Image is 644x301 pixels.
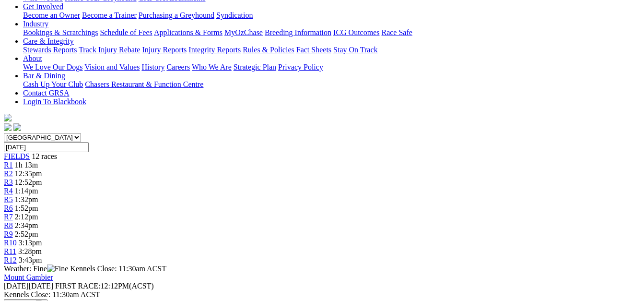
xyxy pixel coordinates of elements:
[381,28,412,36] a: Race Safe
[23,2,63,11] a: Get Involved
[15,213,38,221] span: 2:12pm
[224,28,263,36] a: MyOzChase
[4,161,13,169] a: R1
[15,204,38,212] span: 1:52pm
[154,28,222,36] a: Applications & Forms
[4,265,70,273] span: Weather: Fine
[100,28,152,36] a: Schedule of Fees
[15,169,42,178] span: 12:35pm
[23,80,640,89] div: Bar & Dining
[23,46,77,54] a: Stewards Reports
[23,20,48,28] a: Industry
[32,152,57,160] span: 12 races
[166,63,190,71] a: Careers
[4,282,29,290] span: [DATE]
[4,282,53,290] span: [DATE]
[296,46,331,54] a: Fact Sheets
[23,28,98,36] a: Bookings & Scratchings
[216,11,253,19] a: Syndication
[4,230,13,238] a: R9
[188,46,241,54] a: Integrity Reports
[23,89,69,97] a: Contact GRSA
[23,63,82,71] a: We Love Our Dogs
[23,97,86,106] a: Login To Blackbook
[23,63,640,72] div: About
[4,195,13,204] a: R5
[15,178,42,186] span: 12:52pm
[139,11,214,19] a: Purchasing a Greyhound
[70,265,166,273] span: Kennels Close: 11:30am ACST
[15,195,38,204] span: 1:32pm
[15,221,38,229] span: 2:34pm
[82,11,137,19] a: Become a Trainer
[278,63,323,71] a: Privacy Policy
[19,256,42,264] span: 3:43pm
[23,28,640,37] div: Industry
[23,54,42,62] a: About
[79,46,140,54] a: Track Injury Rebate
[15,187,38,195] span: 1:14pm
[243,46,294,54] a: Rules & Policies
[4,247,16,255] a: R11
[84,63,140,71] a: Vision and Values
[23,80,83,88] a: Cash Up Your Club
[47,265,68,273] img: Fine
[23,46,640,54] div: Care & Integrity
[141,63,164,71] a: History
[4,123,12,131] img: facebook.svg
[18,247,42,255] span: 3:28pm
[4,114,12,121] img: logo-grsa-white.png
[13,123,21,131] img: twitter.svg
[265,28,331,36] a: Breeding Information
[4,290,640,299] div: Kennels Close: 11:30am ACST
[85,80,203,88] a: Chasers Restaurant & Function Centre
[192,63,232,71] a: Who We Are
[333,46,377,54] a: Stay On Track
[15,161,38,169] span: 1h 13m
[4,187,13,195] a: R4
[15,230,38,238] span: 2:52pm
[23,37,74,45] a: Care & Integrity
[4,213,13,221] a: R7
[55,282,100,290] span: FIRST RACE:
[4,178,13,186] a: R3
[55,282,154,290] span: 12:12PM(ACST)
[4,142,89,152] input: Select date
[4,221,13,229] a: R8
[4,169,13,178] a: R2
[19,239,42,247] span: 3:13pm
[4,273,53,281] a: Mount Gambier
[23,11,80,19] a: Become an Owner
[234,63,276,71] a: Strategic Plan
[142,46,187,54] a: Injury Reports
[23,72,65,80] a: Bar & Dining
[4,152,30,160] a: FIELDS
[4,204,13,212] a: R6
[333,28,379,36] a: ICG Outcomes
[23,11,640,20] div: Get Involved
[4,239,17,247] a: R10
[4,256,17,264] a: R12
